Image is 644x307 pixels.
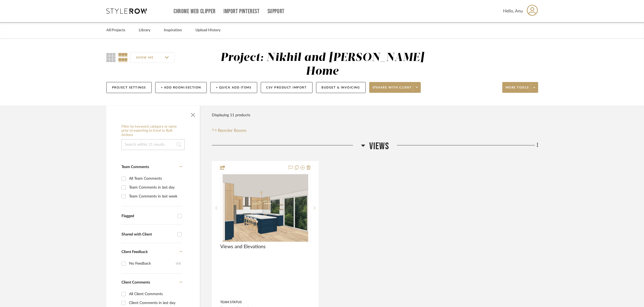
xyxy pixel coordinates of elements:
button: + Quick Add Items [210,82,257,93]
div: All Client Comments [129,290,181,298]
h6: Filter by keyword, category or name prior to exporting to Excel or Bulk Actions [121,125,185,137]
button: Share with client [369,82,421,93]
div: (11) [176,259,181,268]
span: Views [369,141,389,152]
img: Views and Elevations [223,174,308,242]
div: All Team Comments [129,174,181,183]
a: Support [267,9,284,14]
a: All Projects [106,27,125,34]
button: Budget & Invoicing [316,82,366,93]
span: Views and Elevations [220,244,266,250]
div: Team Comments in last day [129,183,181,192]
input: Search within 11 results [121,139,185,150]
div: Shared with Client [121,232,175,237]
span: Reorder Rooms [218,127,247,134]
button: Project Settings [106,82,152,93]
span: Client Feedback [121,250,148,254]
div: Flagged [121,214,175,219]
span: Share with client [372,86,412,94]
a: Upload History [195,27,221,34]
div: Team Status [220,300,242,305]
div: Displaying 11 products [212,110,250,121]
div: Project: Nikhil and [PERSON_NAME] Home [221,52,424,77]
div: Team Comments in last week [129,192,181,201]
span: Client Comments [121,281,150,284]
button: More tools [502,82,538,93]
a: Import Pinterest [223,9,260,14]
span: More tools [506,86,529,94]
button: Reorder Rooms [212,127,247,134]
button: Close [188,108,198,119]
a: Chrome Web Clipper [174,9,216,14]
button: CSV Product Import [261,82,313,93]
span: Team Comments [121,165,149,169]
span: Hello, Anu [503,8,523,14]
a: Library [139,27,150,34]
a: Inspiration [164,27,182,34]
div: No Feedback [129,259,176,268]
button: + Add Room/Section [155,82,207,93]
